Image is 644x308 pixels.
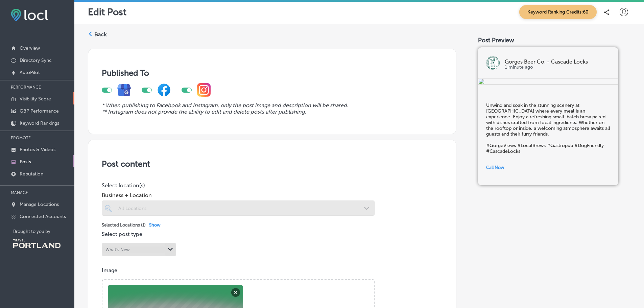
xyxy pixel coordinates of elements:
[20,159,31,165] p: Posts
[505,65,610,70] p: 1 minute ago
[88,6,126,18] p: Edit Post
[94,31,107,38] label: Back
[20,108,59,114] p: GBP Performance
[102,267,443,274] p: Image
[20,57,52,63] p: Directory Sync
[102,192,375,198] span: Business + Location
[20,70,40,75] p: AutoPilot
[102,109,306,115] i: ** Instagram does not provide the ability to edit and delete posts after publishing.
[486,102,610,154] h5: Unwind and soak in the stunning scenery at [GEOGRAPHIC_DATA] where every meal is an experience. E...
[11,9,48,21] img: fda3e92497d09a02dc62c9cd864e3231.png
[20,202,59,207] p: Manage Locations
[478,37,630,44] div: Post Preview
[20,214,66,219] p: Connected Accounts
[102,231,443,237] p: Select post type
[20,147,55,152] p: Photos & Videos
[20,96,51,102] p: Visibility Score
[102,102,348,109] i: * When publishing to Facebook and Instagram, only the post image and description will be shared.
[486,56,500,70] img: logo
[13,239,61,248] img: Travel Portland
[13,229,74,234] p: Brought to you by
[102,159,443,169] h3: Post content
[20,171,43,177] p: Reputation
[20,120,59,126] p: Keyword Rankings
[102,182,375,189] p: Select location(s)
[505,59,610,65] p: Gorges Beer Co. - Cascade Locks
[105,247,130,252] div: What's New
[20,45,40,51] p: Overview
[478,78,618,86] img: 0851374e-269d-4e6b-aaa8-55da9e3b55b9
[102,222,146,228] span: Selected Locations ( 1 )
[102,280,151,286] a: Powered by PQINA
[149,222,161,228] span: Show
[486,165,504,170] span: Call Now
[519,5,597,19] span: Keyword Ranking Credits: 60
[102,68,443,78] h3: Published To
